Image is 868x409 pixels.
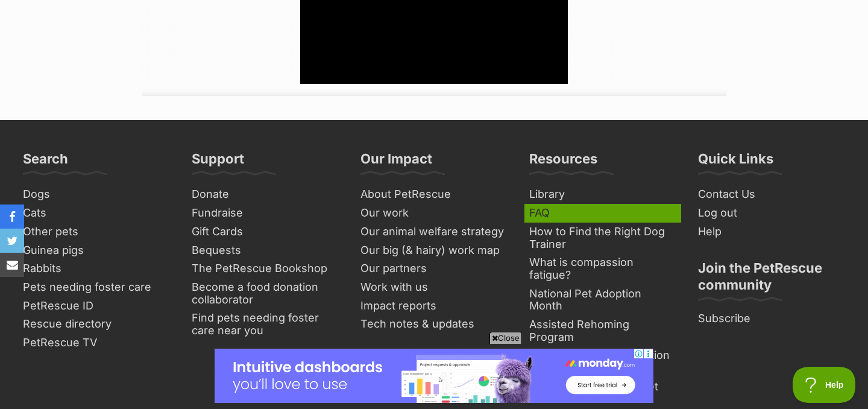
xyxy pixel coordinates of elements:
a: FAQ [524,204,681,223]
a: Donate [187,185,344,204]
a: Become a food donation collaborator [187,278,344,309]
a: Fundraise [187,204,344,223]
a: Our work [356,204,512,223]
a: Our big (& hairy) work map [356,241,512,260]
a: PetRescue TV [18,334,175,352]
a: Contact Us [693,185,850,204]
h3: Resources [529,150,597,174]
a: Work with us [356,278,512,297]
a: Log out [693,204,850,223]
a: Assisted Rehoming Program [524,315,681,346]
a: What is compassion fatigue? [524,253,681,284]
a: Other pets [18,223,175,241]
a: How to Find the Right Dog Trainer [524,223,681,253]
a: Gift Cards [187,223,344,241]
a: National Pet Adoption Month [524,285,681,315]
a: Rabbits [18,259,175,278]
h3: Our Impact [360,150,432,174]
iframe: Help Scout Beacon - Open [793,367,856,403]
a: Help [693,223,850,241]
a: Rescue directory [18,315,175,334]
a: Find pets needing foster care near you [187,309,344,340]
iframe: Advertisement [215,349,653,403]
a: Bequests [187,241,344,260]
h3: Join the PetRescue community [698,259,845,300]
a: PetRescue ID [18,297,175,315]
h3: Search [23,150,68,174]
h3: Support [192,150,244,174]
span: Close [489,332,522,344]
a: Guinea pigs [18,241,175,260]
a: About PetRescue [356,185,512,204]
a: Library [524,185,681,204]
a: The PetRescue Bookshop [187,259,344,278]
a: Our animal welfare strategy [356,223,512,241]
a: Tech notes & updates [356,315,512,334]
a: Dogs [18,185,175,204]
a: Our partners [356,259,512,278]
a: Cats [18,204,175,223]
a: Impact reports [356,297,512,315]
h3: Quick Links [698,150,773,174]
a: Pets needing foster care [18,278,175,297]
a: Subscribe [693,309,850,328]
